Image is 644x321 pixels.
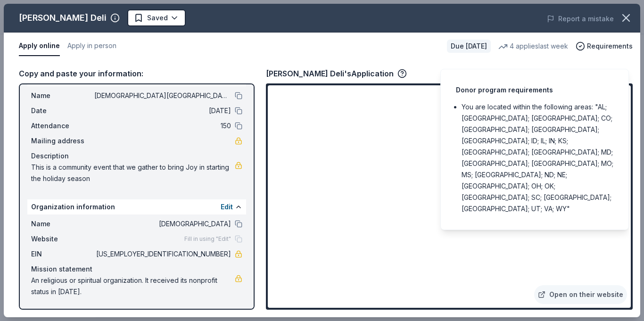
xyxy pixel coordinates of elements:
button: Saved [127,9,186,26]
span: [DEMOGRAPHIC_DATA] [94,218,231,230]
span: EIN [31,248,94,260]
div: Description [31,150,242,162]
div: 4 applies last week [498,41,568,52]
div: Organization information [27,199,246,214]
div: [PERSON_NAME] Deli's Application [266,67,407,80]
div: Donor program requirements [456,84,613,96]
span: 150 [94,120,231,132]
span: Requirements [587,41,633,52]
a: Open on their website [534,285,627,304]
span: [US_EMPLOYER_IDENTIFICATION_NUMBER] [94,248,231,260]
button: Edit [221,201,233,213]
span: [DEMOGRAPHIC_DATA][GEOGRAPHIC_DATA] Annual Joy Night [94,90,231,101]
div: Mission statement [31,263,242,275]
span: Fill in using "Edit" [184,235,231,243]
span: Attendance [31,120,94,132]
button: Requirements [576,41,633,52]
div: [PERSON_NAME] Deli [19,10,107,25]
button: Apply online [19,36,60,56]
span: [DATE] [94,105,231,116]
span: Mailing address [31,135,94,147]
div: Due [DATE] [447,40,491,53]
button: Apply in person [67,36,116,56]
button: Report a mistake [547,13,614,25]
span: Name [31,218,94,230]
li: You are located within the following areas: "AL; [GEOGRAPHIC_DATA]; [GEOGRAPHIC_DATA]; CO; [GEOGR... [462,101,613,214]
div: Copy and paste your information: [19,67,255,80]
span: Date [31,105,94,116]
span: Website [31,233,94,245]
span: Name [31,90,94,101]
span: This is a community event that we gather to bring Joy in starting the holiday season [31,162,235,184]
span: An religious or spiritual organization. It received its nonprofit status in [DATE]. [31,275,235,297]
span: Saved [147,12,168,24]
